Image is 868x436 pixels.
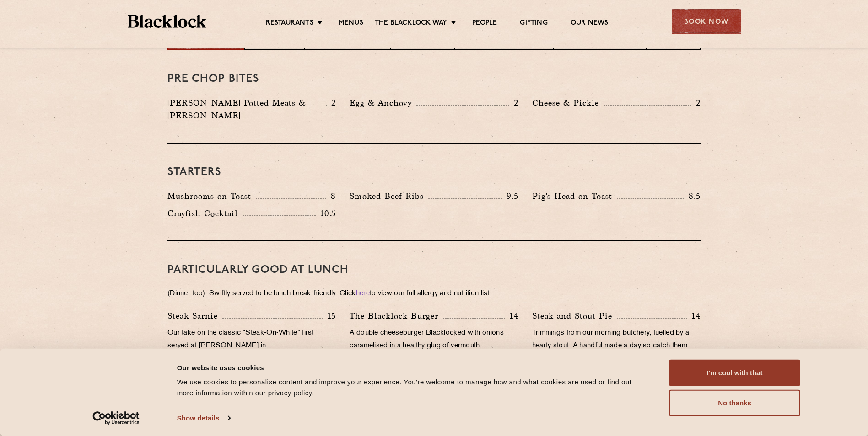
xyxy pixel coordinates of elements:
[472,19,497,29] a: People
[167,166,701,178] h3: Starters
[167,207,243,220] p: Crayfish Cocktail
[505,310,518,322] p: 14
[350,190,428,202] p: Smoked Beef Ribs
[350,327,518,352] p: A double cheeseburger Blacklocked with onions caramelised in a healthy glug of vermouth.
[350,96,416,109] p: Egg & Anchovy
[177,377,649,399] div: We use cookies to personalise content and improve your experience. You're welcome to manage how a...
[128,15,207,28] img: BL_Textured_Logo-footer-cropped.svg
[691,97,701,109] p: 2
[167,264,701,276] h3: PARTICULARLY GOOD AT LUNCH
[167,190,256,202] p: Mushrooms on Toast
[266,19,313,29] a: Restaurants
[76,411,156,425] a: Usercentrics Cookiebot - opens in a new window
[167,327,336,365] p: Our take on the classic “Steak-On-White” first served at [PERSON_NAME] in [GEOGRAPHIC_DATA] in [D...
[350,309,443,322] p: The Blacklock Burger
[167,309,222,322] p: Steak Sarnie
[509,97,518,109] p: 2
[316,207,336,219] p: 10.5
[687,310,701,322] p: 14
[177,362,649,373] div: Our website uses cookies
[177,411,230,425] a: Show details
[532,327,701,365] p: Trimmings from our morning butchery, fuelled by a hearty stout. A handful made a day so catch the...
[684,190,701,202] p: 8.5
[167,287,701,300] p: (Dinner too). Swiftly served to be lunch-break-friendly. Click to view our full allergy and nutri...
[339,19,363,29] a: Menus
[520,19,547,29] a: Gifting
[327,97,336,109] p: 2
[532,96,604,109] p: Cheese & Pickle
[323,310,336,322] p: 15
[375,19,447,29] a: The Blacklock Way
[502,190,518,202] p: 9.5
[571,19,609,29] a: Our News
[167,96,326,122] p: [PERSON_NAME] Potted Meats & [PERSON_NAME]
[669,390,800,416] button: No thanks
[326,190,336,202] p: 8
[672,9,741,34] div: Book Now
[532,190,617,202] p: Pig's Head on Toast
[532,309,617,322] p: Steak and Stout Pie
[669,360,800,386] button: I'm cool with that
[356,290,370,297] a: here
[167,73,701,85] h3: Pre Chop Bites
